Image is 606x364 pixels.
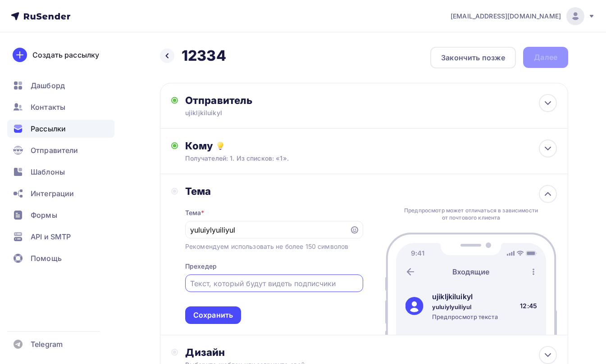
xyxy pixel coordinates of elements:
[31,210,57,220] span: Формы
[31,253,62,264] span: Помощь
[185,94,380,107] div: Отправитель
[185,346,557,359] div: Дизайн
[185,108,361,117] div: ujikljkiluikyl
[190,278,358,289] input: Текст, который будут видеть подписчики
[193,310,233,320] div: Сохранить
[31,145,78,156] span: Отправители
[432,303,498,311] div: yuluiylyuiliyul
[7,76,114,94] a: Дашборд
[432,313,498,321] div: Предпросмотр текста
[185,262,217,271] div: Прехедер
[7,206,114,224] a: Формы
[31,339,63,350] span: Telegram
[451,7,595,25] a: [EMAIL_ADDRESS][DOMAIN_NAME]
[185,154,519,163] div: Получателей: 1. Из списков: «1».
[402,207,541,221] div: Предпросмотр может отличаться в зависимости от почтового клиента
[185,139,557,152] div: Кому
[451,12,561,21] span: [EMAIL_ADDRESS][DOMAIN_NAME]
[7,141,114,159] a: Отправители
[185,242,348,251] div: Рекомендуем использовать не более 150 символов
[441,52,505,63] div: Закончить позже
[185,208,205,217] div: Тема
[31,123,66,134] span: Рассылки
[432,291,498,302] div: ujikljkiluikyl
[7,98,114,116] a: Контакты
[7,163,114,181] a: Шаблоны
[31,231,71,242] span: API и SMTP
[520,301,537,310] div: 12:45
[182,47,226,65] h2: 12334
[190,225,344,235] input: Укажите тему письма
[31,102,65,112] span: Контакты
[32,49,99,60] div: Создать рассылку
[185,185,363,198] div: Тема
[31,188,74,199] span: Интеграции
[7,120,114,138] a: Рассылки
[31,80,65,91] span: Дашборд
[31,166,65,177] span: Шаблоны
